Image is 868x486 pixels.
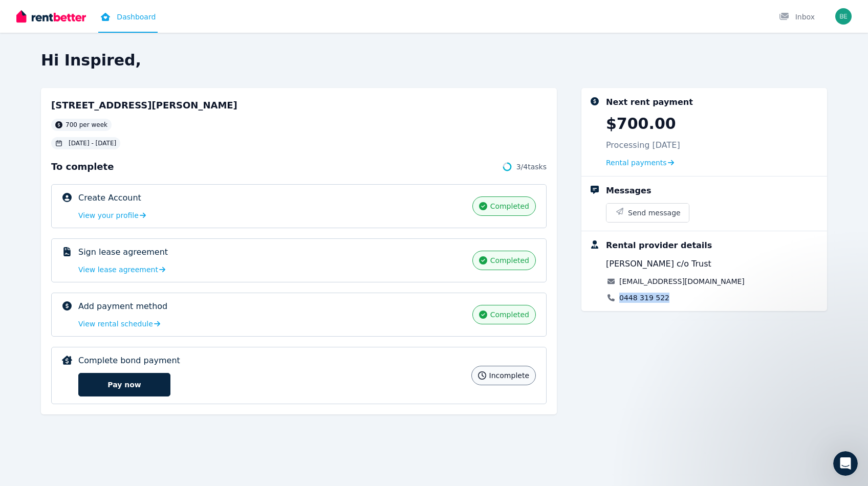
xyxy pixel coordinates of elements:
a: View your profile [78,210,146,220]
button: Pay now [78,373,170,396]
button: Send message [606,204,689,222]
div: Rental provider details [606,239,712,252]
p: Sign lease agreement [78,246,168,258]
span: View rental schedule [78,319,153,329]
img: Complete bond payment [62,356,72,365]
span: incomplete [489,370,529,381]
img: Inspired Living QLD [835,8,852,25]
span: completed [490,255,529,266]
span: View lease agreement [78,264,158,275]
a: View lease agreement [78,264,165,275]
span: completed [490,201,529,211]
p: Complete bond payment [78,355,180,367]
span: [DATE] - [DATE] [69,139,116,147]
a: [EMAIL_ADDRESS][DOMAIN_NAME] [619,276,745,286]
span: [PERSON_NAME] c/o Trust [606,258,711,270]
div: Messages [606,185,651,197]
span: 700 per week [66,121,107,129]
iframe: Intercom live chat [833,451,858,476]
span: To complete [51,160,114,174]
a: View rental schedule [78,319,160,329]
h2: Hi Inspired, [41,51,827,70]
span: Rental payments [606,158,667,168]
span: View your profile [78,210,139,220]
p: Add payment method [78,300,167,313]
span: Send message [628,208,681,218]
h2: [STREET_ADDRESS][PERSON_NAME] [51,98,237,113]
a: 0448 319 522 [619,293,669,303]
div: Next rent payment [606,96,693,108]
p: $700.00 [606,115,676,133]
div: Inbox [779,12,815,22]
span: 3 / 4 tasks [516,162,547,172]
p: Create Account [78,192,141,204]
a: Rental payments [606,158,674,168]
img: RentBetter [16,9,86,24]
span: completed [490,310,529,320]
p: Processing [DATE] [606,139,680,151]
